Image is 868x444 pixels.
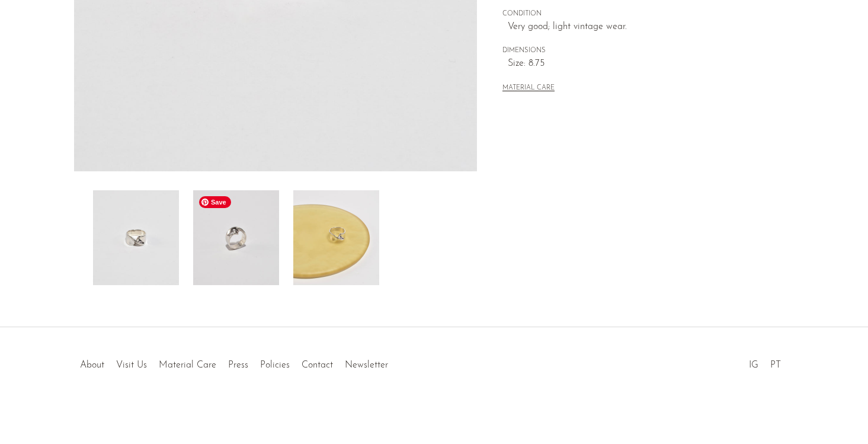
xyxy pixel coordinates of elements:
a: About [80,360,104,370]
a: Contact [302,360,333,370]
span: CONDITION [502,9,769,20]
span: Very good; light vintage wear. [508,20,769,35]
a: Material Care [159,360,216,370]
ul: Social Medias [743,351,787,373]
a: PT [770,360,781,370]
span: Save [199,196,231,208]
a: Visit Us [116,360,147,370]
a: Press [228,360,248,370]
button: MATERIAL CARE [502,84,555,93]
a: IG [749,360,758,370]
img: Silver Twist Ring [93,190,179,285]
img: Silver Twist Ring [193,190,279,285]
span: Size: 8.75 [508,56,769,72]
a: Policies [260,360,290,370]
ul: Quick links [74,351,394,373]
img: Silver Twist Ring [293,190,379,285]
span: DIMENSIONS [502,46,769,56]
